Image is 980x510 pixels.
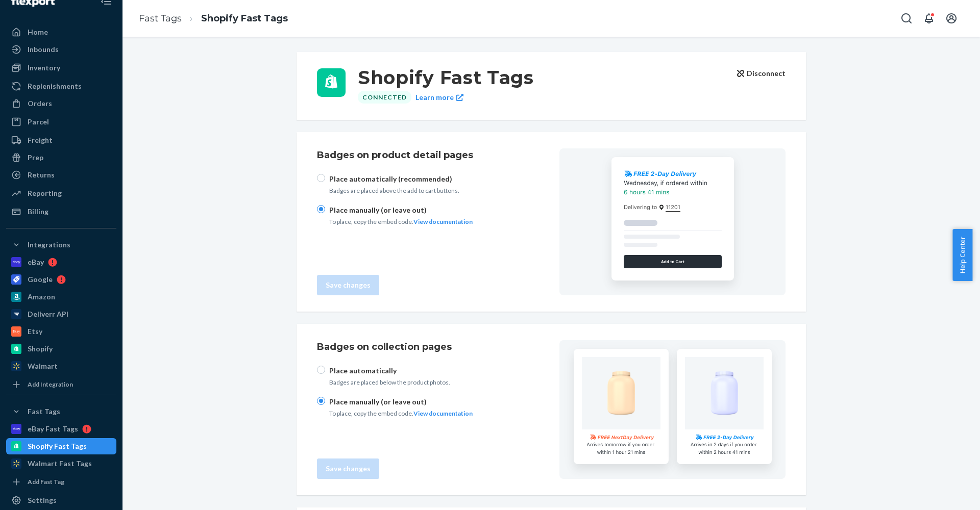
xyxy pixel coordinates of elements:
[28,98,52,109] div: Orders
[28,274,53,285] div: Google
[358,68,725,87] h3: Shopify Fast Tags
[28,458,92,469] div: Walmart Fast Tags
[28,240,70,250] div: Integrations
[317,458,379,479] button: Save changes
[28,117,49,127] div: Parcel
[6,289,116,305] a: Amazon
[329,397,473,407] p: Place manually (or leave out)
[28,477,64,486] div: Add Fast Tag
[28,406,60,417] div: Fast Tags
[329,217,473,226] p: To place, copy the embed code.
[28,44,59,55] div: Inbounds
[6,114,116,130] a: Parcel
[415,91,463,104] a: Learn more
[28,380,73,389] div: Add Integration
[28,344,53,354] div: Shopify
[28,188,62,198] div: Reporting
[28,27,48,37] div: Home
[6,421,116,437] a: eBay Fast Tags
[28,495,57,505] div: Settings
[6,403,116,420] button: Fast Tags
[131,4,296,34] ol: breadcrumbs
[6,378,116,391] a: Add Integration
[28,207,48,217] div: Billing
[28,441,87,451] div: Shopify Fast Tags
[737,68,786,79] button: Disconnect
[6,237,116,253] button: Integrations
[6,438,116,454] a: Shopify Fast Tags
[413,218,473,225] a: View documentation
[6,358,116,374] a: Walmart
[329,378,473,387] p: Badges are placed below the product photos.
[28,81,82,91] div: Replenishments
[329,186,473,195] p: Badges are placed above the add to cart buttons.
[28,326,42,337] div: Etsy
[329,174,473,184] p: Place automatically (recommended)
[6,60,116,76] a: Inventory
[919,8,939,29] button: Open notifications
[6,78,116,94] a: Replenishments
[329,409,473,418] p: To place, copy the embed code.
[28,152,43,163] div: Prep
[28,424,78,434] div: eBay Fast Tags
[317,275,379,295] button: Save changes
[6,254,116,270] a: eBay
[6,95,116,112] a: Orders
[6,306,116,322] a: Deliverr API
[6,167,116,183] a: Returns
[28,63,60,73] div: Inventory
[6,271,116,288] a: Google
[6,323,116,340] a: Etsy
[317,148,473,162] h1: Badges on product detail pages
[6,476,116,488] a: Add Fast Tag
[413,410,473,417] a: View documentation
[6,492,116,508] a: Settings
[139,13,182,24] a: Fast Tags
[28,135,53,145] div: Freight
[28,257,44,267] div: eBay
[6,132,116,148] a: Freight
[28,170,55,180] div: Returns
[941,8,962,29] button: Open account menu
[28,292,55,302] div: Amazon
[329,366,473,376] p: Place automatically
[6,203,116,220] a: Billing
[329,205,473,215] p: Place manually (or leave out)
[28,361,58,371] div: Walmart
[6,185,116,201] a: Reporting
[6,341,116,357] a: Shopify
[28,309,68,319] div: Deliverr API
[201,13,288,24] a: Shopify Fast Tags
[6,41,116,58] a: Inbounds
[358,91,411,104] div: Connected
[952,229,972,281] button: Help Center
[6,149,116,166] a: Prep
[317,340,452,353] h1: Badges on collection pages
[6,24,116,40] a: Home
[896,8,917,29] button: Open Search Box
[6,455,116,472] a: Walmart Fast Tags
